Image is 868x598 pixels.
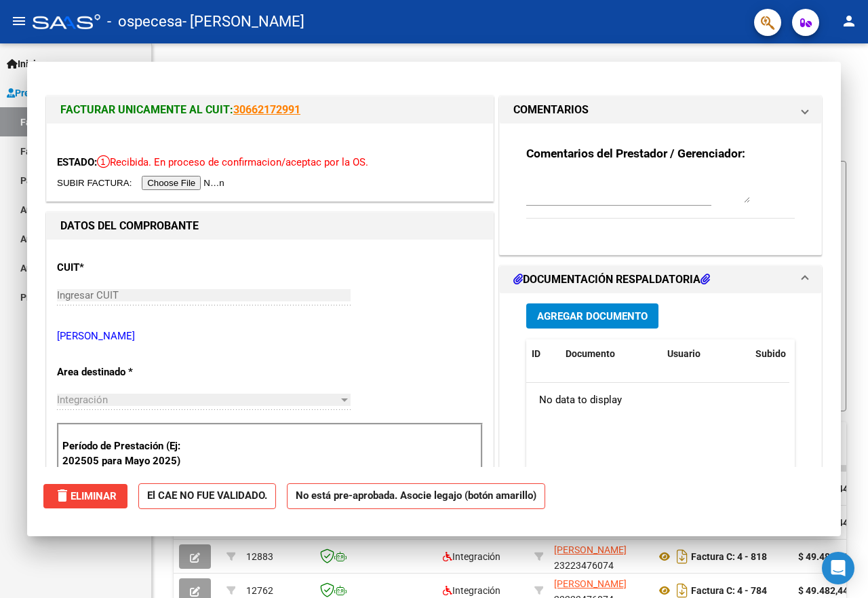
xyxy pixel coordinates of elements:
[57,156,97,168] span: ESTADO:
[182,7,304,37] span: - [PERSON_NAME]
[54,490,117,502] span: Eliminar
[560,339,662,369] datatable-header-cell: Documento
[526,147,745,160] strong: Comentarios del Prestador / Gerenciador:
[443,551,500,562] span: Integración
[57,365,184,380] p: Area destinado *
[43,484,127,508] button: Eliminar
[107,7,182,37] span: - ospecesa
[554,578,627,589] span: [PERSON_NAME]
[513,102,589,118] h1: COMENTARIOS
[233,103,300,116] a: 30662172991
[62,438,187,469] p: Período de Prestación (Ej: 202505 para Mayo 2025)
[691,585,767,596] strong: Factura C: 4 - 784
[138,483,276,510] strong: El CAE NO FUE VALIDADO.
[513,272,710,288] h1: DOCUMENTACIÓN RESPALDATORIA
[526,383,789,417] div: No data to display
[443,585,500,596] span: Integración
[554,544,627,555] span: [PERSON_NAME]
[841,13,857,29] mat-icon: person
[7,56,41,71] span: Inicio
[60,219,199,232] strong: DATOS DEL COMPROBANTE
[500,96,821,124] mat-expansion-panel-header: COMENTARIOS
[667,348,701,359] span: Usuario
[57,394,108,406] span: Integración
[566,348,615,359] span: Documento
[500,293,821,575] div: DOCUMENTACIÓN RESPALDATORIA
[537,310,648,322] span: Agregar Documento
[554,542,645,571] div: 23223476074
[57,260,184,276] p: CUIT
[246,585,273,596] span: 12762
[532,348,540,359] span: ID
[798,585,848,596] strong: $ 49.482,44
[57,329,483,344] p: [PERSON_NAME]
[60,103,233,116] span: FACTURAR UNICAMENTE AL CUIT:
[500,266,821,293] mat-expansion-panel-header: DOCUMENTACIÓN RESPALDATORIA
[673,546,691,567] i: Descargar documento
[526,339,560,369] datatable-header-cell: ID
[11,13,27,29] mat-icon: menu
[97,156,368,168] span: Recibida. En proceso de confirmacion/aceptac por la OS.
[662,339,750,369] datatable-header-cell: Usuario
[822,552,854,584] div: Open Intercom Messenger
[246,551,273,562] span: 12883
[691,551,767,562] strong: Factura C: 4 - 818
[526,303,658,329] button: Agregar Documento
[750,339,818,369] datatable-header-cell: Subido
[54,487,71,504] mat-icon: delete
[500,124,821,255] div: COMENTARIOS
[287,483,545,510] strong: No está pre-aprobada. Asocie legajo (botón amarillo)
[755,348,786,359] span: Subido
[798,551,848,562] strong: $ 49.482,44
[7,86,130,100] span: Prestadores / Proveedores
